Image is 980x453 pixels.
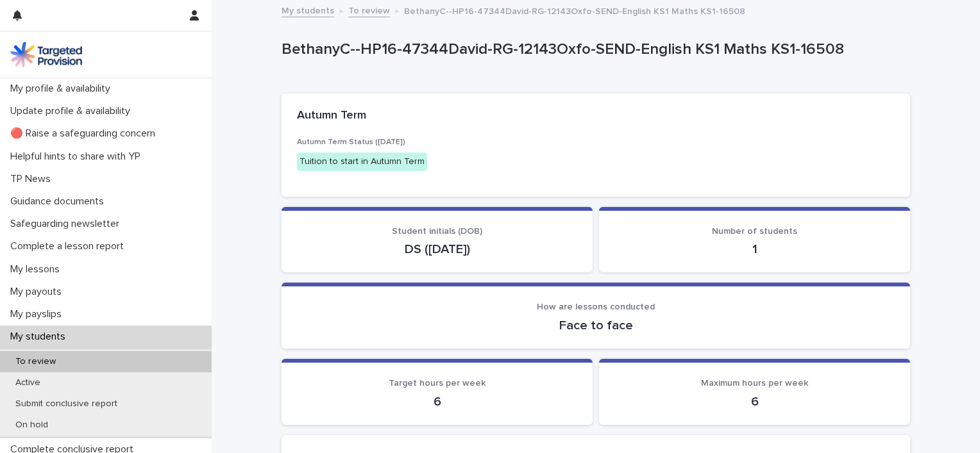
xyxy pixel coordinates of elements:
p: To review [5,356,66,367]
p: 🔴 Raise a safeguarding concern [5,128,165,140]
p: 1 [614,242,895,257]
p: Safeguarding newsletter [5,218,130,230]
img: M5nRWzHhSzIhMunXDL62 [10,42,82,67]
span: Maximum hours per week [701,379,808,388]
span: How are lessons conducted [537,302,655,311]
p: On hold [5,420,58,431]
p: Helpful hints to share with YP [5,151,151,163]
h2: Autumn Term [297,109,366,123]
p: My students [5,331,76,343]
p: Submit conclusive report [5,399,128,409]
p: My payslips [5,308,72,320]
p: 6 [614,394,895,409]
p: Guidance documents [5,195,114,208]
span: Student initials (DOB) [392,227,482,236]
p: BethanyC--HP16-47344David-RG-12143Oxfo-SEND-English KS1 Maths KS1-16508 [404,3,745,17]
span: Number of students [712,227,797,236]
span: Target hours per week [389,379,486,388]
p: Complete a lesson report [5,240,134,252]
p: My lessons [5,263,70,276]
a: To review [348,3,390,17]
p: My payouts [5,286,72,298]
a: My students [282,3,334,17]
p: DS ([DATE]) [297,242,577,257]
div: Tuition to start in Autumn Term [297,152,427,171]
p: Update profile & availability [5,105,140,117]
p: TP News [5,173,61,185]
p: Face to face [297,318,895,333]
span: Autumn Term Status ([DATE]) [297,138,405,146]
p: Active [5,377,51,388]
p: My profile & availability [5,83,121,95]
p: BethanyC--HP16-47344David-RG-12143Oxfo-SEND-English KS1 Maths KS1-16508 [282,40,905,59]
p: 6 [297,394,577,409]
